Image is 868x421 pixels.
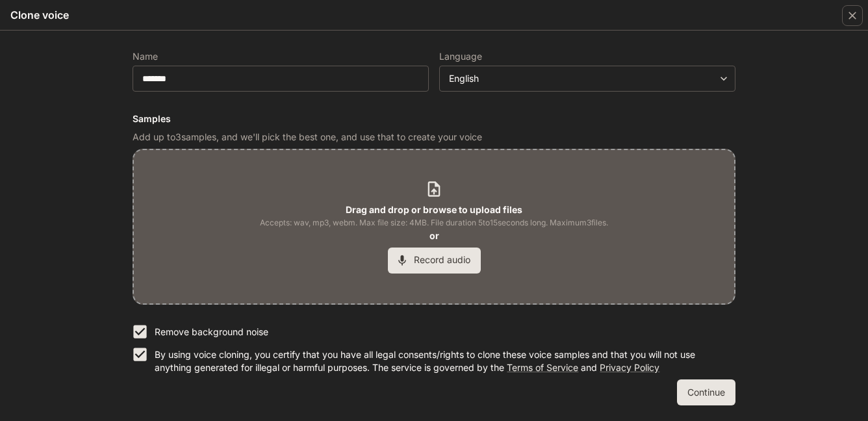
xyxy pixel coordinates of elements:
a: Terms of Service [507,362,578,373]
button: Record audio [388,248,481,274]
a: Privacy Policy [600,362,659,373]
h6: Samples [133,112,735,125]
b: Drag and drop or browse to upload files [346,204,522,215]
h5: Clone voice [10,8,69,22]
button: Continue [677,379,735,405]
p: By using voice cloning, you certify that you have all legal consents/rights to clone these voice ... [155,348,725,374]
div: English [440,72,735,85]
span: Accepts: wav, mp3, webm. Max file size: 4MB. File duration 5 to 15 seconds long. Maximum 3 files. [260,216,608,229]
p: Name [133,52,158,61]
div: English [449,72,714,85]
p: Add up to 3 samples, and we'll pick the best one, and use that to create your voice [133,131,735,144]
b: or [429,230,439,241]
p: Language [439,52,482,61]
p: Remove background noise [155,325,268,338]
